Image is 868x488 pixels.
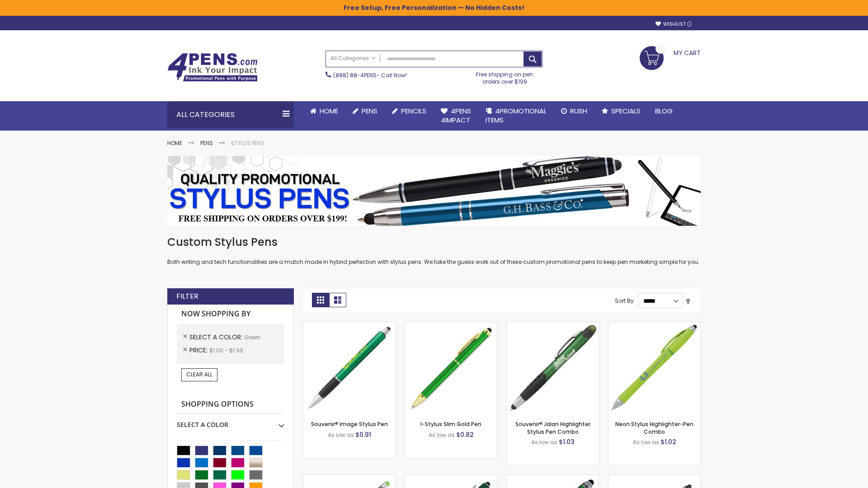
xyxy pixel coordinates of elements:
[362,106,377,116] span: Pens
[467,67,543,85] div: Free shipping on pen orders over $199
[429,431,455,439] span: As low as
[405,474,497,482] a: Custom Soft Touch® Metal Pens with Stylus-Green
[167,139,182,147] a: Home
[420,420,481,428] a: I-Stylus Slim Gold Pen
[656,21,692,28] a: Wishlist
[478,101,554,131] a: 4PROMOTIONALITEMS
[507,474,599,482] a: Kyra Pen with Stylus and Flashlight-Green
[333,71,407,79] span: - Call Now!
[177,395,284,414] strong: Shopping Options
[648,101,680,121] a: Blog
[594,101,648,121] a: Specials
[176,291,198,301] strong: Filter
[303,322,395,329] a: Souvenir® Image Stylus Pen-Green
[655,106,673,116] span: Blog
[167,235,701,249] h1: Custom Stylus Pens
[167,101,294,128] div: All Categories
[559,437,575,446] span: $1.03
[231,139,264,147] strong: Stylus Pens
[609,474,700,482] a: Colter Stylus Twist Metal Pen-Green
[615,420,693,435] a: Neon Stylus Highlighter-Pen Combo
[167,235,701,266] div: Both writing and tech functionalities are a match made in hybrid perfection with stylus pens. We ...
[515,420,590,435] a: Souvenir® Jalan Highlighter Stylus Pen Combo
[186,371,212,378] span: Clear All
[303,474,395,482] a: Islander Softy Gel with Stylus - ColorJet Imprint-Green
[200,139,213,147] a: Pens
[609,322,700,414] img: Neon Stylus Highlighter-Pen Combo-Green
[401,106,426,116] span: Pencils
[167,53,258,82] img: 4Pens Custom Pens and Promotional Products
[345,101,385,121] a: Pens
[328,431,354,439] span: As low as
[177,305,284,324] strong: Now Shopping by
[633,438,659,446] span: As low as
[405,322,497,414] img: I-Stylus Slim Gold-Green
[330,55,376,62] span: All Categories
[456,430,474,439] span: $0.82
[189,333,244,342] span: Select A Color
[507,322,599,414] img: Souvenir® Jalan Highlighter Stylus Pen Combo-Green
[167,156,701,226] img: Stylus Pens
[333,71,377,79] a: (888) 88-4PENS
[405,322,497,329] a: I-Stylus Slim Gold-Green
[434,101,478,131] a: 4Pens4impact
[326,51,380,66] a: All Categories
[486,106,547,125] span: 4PROMOTIONAL ITEMS
[615,297,634,305] label: Sort By
[320,106,338,116] span: Home
[355,430,371,439] span: $0.91
[570,106,587,116] span: Rush
[303,322,395,414] img: Souvenir® Image Stylus Pen-Green
[312,293,329,307] strong: Grid
[189,346,209,355] span: Price
[507,322,599,329] a: Souvenir® Jalan Highlighter Stylus Pen Combo-Green
[660,437,676,446] span: $1.02
[181,368,217,381] a: Clear All
[441,106,471,125] span: 4Pens 4impact
[385,101,434,121] a: Pencils
[609,322,700,329] a: Neon Stylus Highlighter-Pen Combo-Green
[311,420,388,428] a: Souvenir® Image Stylus Pen
[611,106,641,116] span: Specials
[177,414,284,429] div: Select A Color
[244,333,260,341] span: Green
[554,101,594,121] a: Rush
[303,101,345,121] a: Home
[209,347,243,354] span: $1.00 - $1.99
[531,438,557,446] span: As low as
